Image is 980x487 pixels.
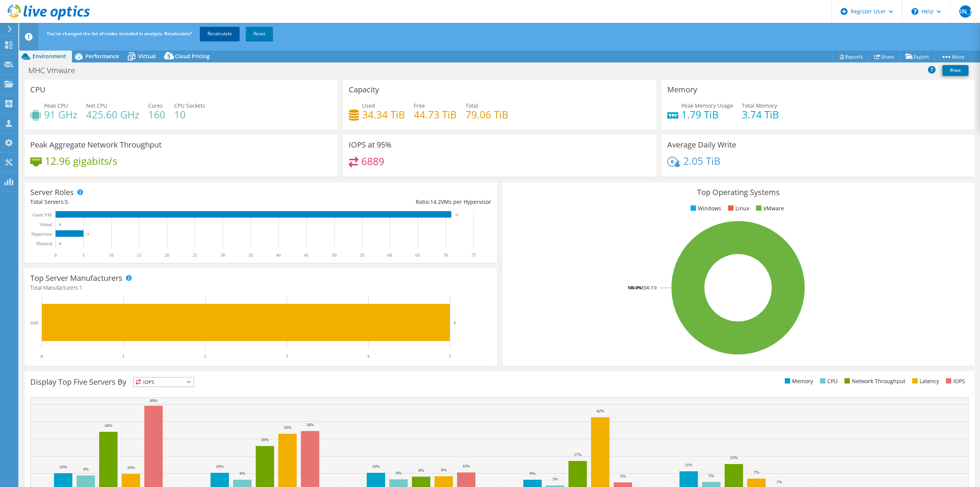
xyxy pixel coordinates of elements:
text: 3% [552,477,558,481]
tspan: ESXi 7.0 [642,285,657,290]
text: 8% [418,468,424,472]
text: 6% [240,471,245,476]
h4: 12.96 gigabits/s [45,157,117,165]
text: 10% [372,464,380,469]
text: 10% [59,464,67,469]
text: 2 [204,354,206,359]
h3: Memory [667,85,697,94]
text: Dell [30,320,38,326]
text: 5 [82,253,85,258]
text: 0 [54,253,57,258]
span: IOPS [134,377,194,387]
span: Cores [148,102,163,109]
text: 10 [109,253,114,258]
text: 33% [284,425,291,430]
text: 35 [248,253,253,258]
text: 65 [415,253,420,258]
span: You've changed the list of nodes included in analysis. Recalculate? [47,30,192,37]
div: Ratio: VMs per Hypervisor [261,198,491,206]
text: Virtual [39,222,52,227]
h4: 160 [148,110,165,119]
text: 75 [471,253,476,258]
text: 15 [137,253,141,258]
text: Guest VM [33,212,52,218]
a: Share [869,51,900,62]
li: Memory [783,377,813,385]
text: 10% [127,465,135,470]
h4: 1.79 TiB [681,110,733,119]
h4: 6889 [361,157,384,166]
text: 10% [462,464,470,468]
h3: Server Roles [30,188,74,197]
h4: 425.60 GHz [86,110,139,119]
text: 1 [122,354,124,359]
h4: Total Manufacturers: [30,284,491,292]
span: [PERSON_NAME] [959,5,972,18]
text: Physical [36,241,52,246]
text: 5 [87,232,89,236]
h3: Peak Aggregate Network Throughput [30,141,162,149]
h4: 44.73 TiB [414,110,457,119]
a: Print [942,65,969,76]
text: 5 [449,354,451,359]
text: 60 [387,253,392,258]
text: 25 [193,253,197,258]
text: 17% [574,452,581,457]
h4: 10 [174,110,205,119]
text: 71 [455,213,459,217]
text: 4 [367,354,369,359]
text: 45 [304,253,309,258]
a: More [935,51,970,62]
li: CPU [818,377,838,385]
text: 3 [286,354,288,359]
li: VMware [754,204,784,213]
a: Reports [832,51,869,62]
tspan: 100.0% [627,285,642,290]
h4: 91 GHz [44,110,77,119]
li: Latency [910,377,939,385]
span: Virtual [138,52,156,60]
text: 1% [776,479,782,484]
a: Recalculate [200,27,240,41]
span: 1 [79,284,82,291]
text: 5% [709,473,714,478]
h3: CPU [30,85,46,94]
div: Total Servers: [30,198,261,206]
svg: \n [911,8,918,15]
h4: 34.34 TiB [362,110,405,119]
a: Reset [246,27,273,41]
span: Used [362,102,375,109]
h1: MHC Vmware [25,66,87,75]
h3: Capacity [349,85,379,94]
text: 50 [332,253,336,258]
text: 26% [261,437,269,442]
span: Performance [85,52,119,60]
li: Linux [726,204,749,213]
text: 6% [396,471,402,475]
text: 20 [165,253,169,258]
text: 5% [620,474,626,478]
text: 11% [685,462,693,467]
text: 42% [596,408,604,413]
h3: Top Server Manufacturers [30,274,122,282]
span: Total Memory [742,102,777,109]
li: IOPS [944,377,965,385]
h4: 3.74 TiB [742,110,779,119]
span: Cloud Pricing [175,52,210,60]
span: Peak CPU [44,102,68,109]
text: 55 [360,253,364,258]
text: 30 [220,253,225,258]
h3: Average Daily Write [667,141,736,149]
text: 7% [754,470,759,474]
text: 40 [276,253,281,258]
span: 5 [65,198,68,205]
span: Net CPU [86,102,107,109]
text: 0 [59,242,61,246]
h4: 2.05 TiB [683,157,720,165]
text: 5 [454,320,456,325]
text: Hypervisor [31,231,52,237]
span: Total [465,102,478,109]
text: 34% [306,422,314,427]
span: CPU Sockets [174,102,205,109]
h3: Top Operating Systems [508,188,969,197]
